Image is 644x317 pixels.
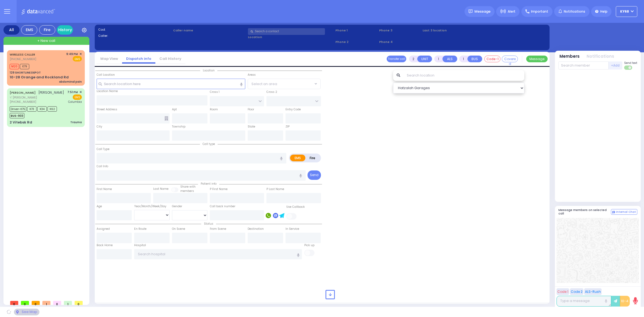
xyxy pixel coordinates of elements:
[508,9,515,14] span: Alert
[134,204,170,209] div: Year/Month/Week/Day
[290,155,306,161] label: EMS
[173,28,246,33] label: Caller name
[3,25,20,35] div: All
[248,227,264,231] label: Destination
[612,211,615,214] img: comment-alt.png
[600,9,608,14] span: Help
[305,155,320,161] label: Fire
[10,75,69,80] div: 10-28 Orange and Rockland Rd
[70,120,82,124] div: Trauma
[21,25,37,35] div: EMS
[134,249,302,259] input: Search hospital
[97,147,109,151] label: Call Type
[379,40,421,44] span: Phone 4
[172,107,177,112] label: Apt
[98,27,171,32] label: Cad:
[570,288,583,295] button: Code 2
[14,309,39,315] div: See map
[286,125,290,129] label: ZIP
[200,142,218,146] span: Call type
[616,210,636,214] span: Internal Chat
[251,81,277,87] span: Select an area
[122,56,155,61] a: Dispatch info
[97,89,118,93] label: Location Name
[97,107,117,112] label: Street Address
[27,106,36,112] span: K73
[97,187,112,191] label: First Name
[66,52,78,56] span: 9:49 PM
[248,73,256,77] label: Areas
[96,56,122,61] a: Map View
[97,204,102,209] label: Age
[286,205,305,209] label: Use Callback
[624,61,637,65] span: Send text
[442,56,457,62] button: ALS
[97,73,115,77] label: Call Location
[155,56,185,61] a: Call History
[210,90,219,94] label: Cross 1
[10,120,32,125] div: 2 Vitebsk Rd
[39,25,55,35] div: Fire
[620,9,629,14] span: ky68
[32,301,40,305] span: 0
[308,170,321,180] button: Send
[210,107,218,112] label: Room
[584,288,602,295] button: ALS-Rush
[10,301,18,305] span: 0
[484,56,500,62] button: Code-1
[558,208,611,215] h5: Message members on selected call
[98,34,171,38] label: Caller:
[248,107,254,112] label: Floor
[97,243,113,247] label: Back Home
[467,56,482,62] button: BUS
[200,68,217,72] span: Location
[335,40,377,44] span: Phone 2
[180,189,194,193] span: members
[97,79,245,89] input: Search location here
[37,38,55,43] span: + New call
[79,90,82,94] span: ✕
[97,125,102,129] label: City
[201,222,216,226] span: Status
[266,90,277,94] label: Cross 2
[68,100,82,104] span: Columbia
[79,52,82,56] span: ✕
[210,227,226,231] label: From Scene
[474,9,491,14] span: Message
[335,28,377,33] span: Phone 1
[559,53,580,60] button: Members
[47,106,57,112] span: K62
[59,80,82,84] div: abdominal pain
[248,28,325,35] input: Search a contact
[38,90,64,95] span: [PERSON_NAME]
[469,9,473,13] img: message.svg
[57,25,73,35] a: History
[172,125,185,129] label: Township
[153,187,169,191] label: Last Name
[75,301,83,305] span: 0
[10,106,26,112] span: Driver-K75
[64,301,72,305] span: 1
[624,65,633,70] label: Turn off text
[97,227,110,231] label: Assigned
[180,185,196,189] small: Share with
[564,9,585,14] span: Notifications
[10,90,36,95] a: [PERSON_NAME]
[379,28,421,33] span: Phone 3
[210,187,228,191] label: P First Name
[531,9,548,14] span: Important
[304,243,314,247] label: Pick up
[134,243,146,247] label: Hospital
[403,70,524,81] input: Search location
[21,8,57,15] img: Logo
[53,301,61,305] span: 0
[558,61,609,70] input: Search member
[10,113,24,118] span: BUS-903
[417,56,432,62] button: UNIT
[198,182,219,186] span: Patient info
[10,64,19,69] span: M20
[616,6,637,17] button: ky68
[10,57,36,61] span: [PHONE_NUMBER]
[134,227,147,231] label: En Route
[526,56,548,62] button: Message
